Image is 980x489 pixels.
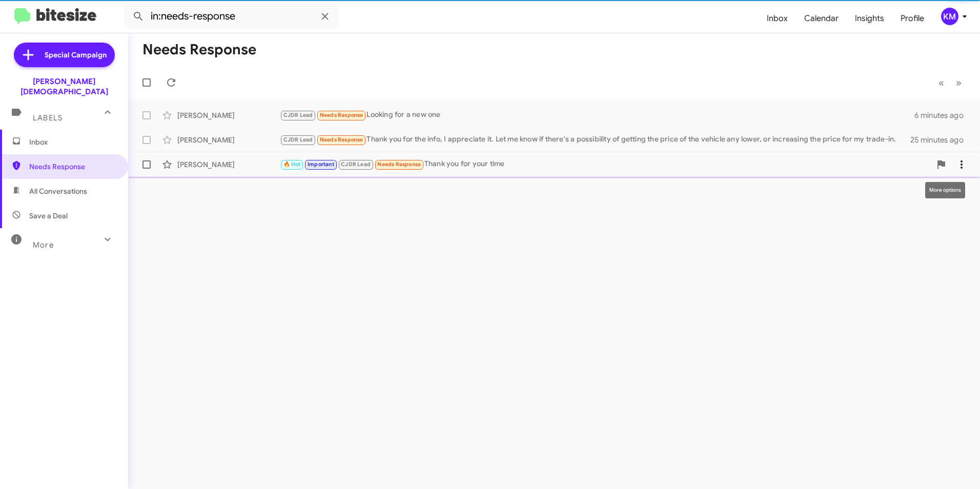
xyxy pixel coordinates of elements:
[29,186,87,196] span: All Conversations
[759,4,796,33] a: Inbox
[914,110,972,120] div: 6 minutes ago
[941,8,958,25] div: KM
[29,211,68,221] span: Save a Deal
[933,72,968,93] nav: Page navigation example
[847,4,892,33] a: Insights
[142,42,256,58] h1: Needs Response
[956,76,962,89] span: »
[280,134,910,146] div: Thank you for the info, I appreciate it. Let me know if there's a possibility of getting the pric...
[932,72,950,93] button: Previous
[283,112,313,118] span: CJDR Lead
[177,159,280,170] div: [PERSON_NAME]
[283,161,301,168] span: 🔥 Hot
[892,4,932,33] a: Profile
[29,137,116,147] span: Inbox
[177,110,280,120] div: [PERSON_NAME]
[308,161,334,168] span: Important
[33,113,63,123] span: Labels
[320,136,363,143] span: Needs Response
[320,112,363,118] span: Needs Response
[925,182,965,198] div: More options
[950,72,968,93] button: Next
[377,161,421,168] span: Needs Response
[910,135,972,145] div: 25 minutes ago
[177,135,280,145] div: [PERSON_NAME]
[45,50,107,60] span: Special Campaign
[124,4,339,29] input: Search
[341,161,371,168] span: CJDR Lead
[29,161,116,172] span: Needs Response
[33,240,54,250] span: More
[938,76,944,89] span: «
[14,43,115,67] a: Special Campaign
[283,136,313,143] span: CJDR Lead
[280,158,931,170] div: Thank you for your time
[796,4,847,33] a: Calendar
[280,109,914,121] div: Looking for a new one
[932,8,969,25] button: KM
